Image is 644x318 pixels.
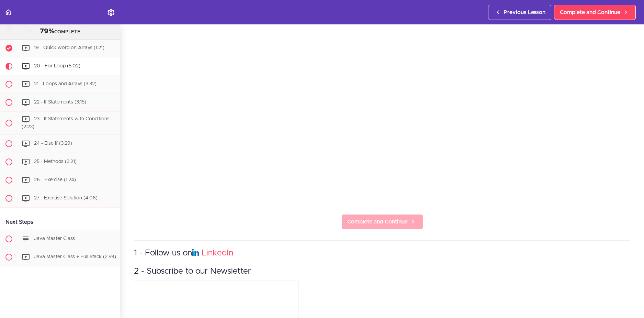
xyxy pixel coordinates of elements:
[134,248,630,259] h3: 1 - Follow us on
[34,141,72,146] span: 24 - Else If (3:29)
[202,249,233,257] a: LinkedIn
[134,266,630,277] h3: 2 - Subscribe to our Newsletter
[34,254,116,259] span: Java Master Class + Full Stack (2:59)
[34,64,80,69] span: 20 - For Loop (5:02)
[504,8,545,17] span: Previous Lesson
[22,117,110,130] span: 23 - If Statements with Conditions (2:23)
[560,8,620,17] span: Complete and Continue
[40,28,54,35] span: 79%
[34,196,98,200] span: 27 - Exercise Solution (4:06)
[107,8,115,17] svg: Settings Menu
[34,82,97,87] span: 21 - Loops and Arrays (3:32)
[34,236,75,241] span: Java Master Class
[488,5,551,20] a: Previous Lesson
[34,46,104,51] span: 19 - Quick word on Arrays (1:21)
[34,177,76,182] span: 26 - Exercise (1:24)
[4,8,12,17] svg: Back to course curriculum
[34,100,86,105] span: 22 - If Statements (3:15)
[9,27,111,36] div: COMPLETE
[554,5,636,20] a: Complete and Continue
[34,159,77,164] span: 25 - Methods (3:21)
